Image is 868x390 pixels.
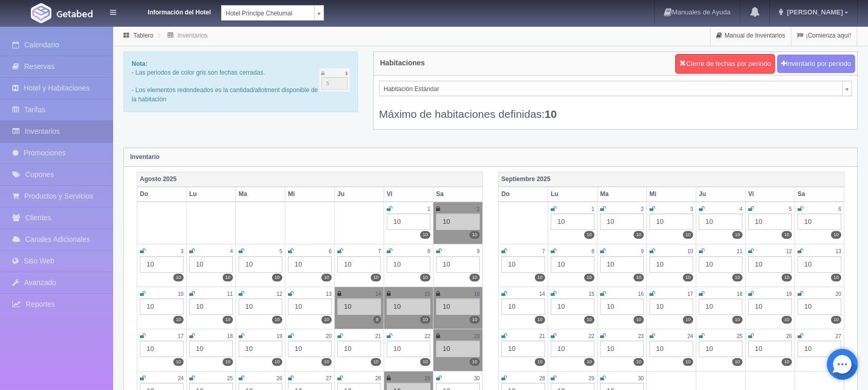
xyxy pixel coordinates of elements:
[288,341,332,357] div: 10
[187,187,236,202] th: Lu
[649,214,693,230] div: 10
[739,206,743,212] small: 4
[688,249,693,254] small: 10
[798,256,841,273] div: 10
[649,298,693,315] div: 10
[189,256,233,273] div: 10
[326,333,332,339] small: 20
[777,55,855,74] button: Inventario por periodo
[732,274,743,281] label: 10
[420,231,430,239] label: 10
[683,316,693,324] label: 10
[634,231,644,239] label: 10
[436,256,480,273] div: 10
[836,333,841,339] small: 27
[371,358,381,366] label: 10
[326,376,332,381] small: 27
[649,341,693,357] div: 10
[123,51,358,112] div: - Las periodos de color gris son fechas cerradas. - Los elementos redondeados es la cantidad/allo...
[272,274,282,281] label: 10
[223,274,233,281] label: 10
[387,341,430,357] div: 10
[335,187,384,202] th: Ju
[474,376,480,381] small: 30
[285,187,335,202] th: Mi
[31,3,51,23] img: Getabed
[591,249,594,254] small: 8
[321,316,332,324] label: 10
[732,231,743,239] label: 10
[321,358,332,366] label: 10
[279,249,282,254] small: 5
[782,316,792,324] label: 10
[690,206,693,212] small: 3
[277,333,282,339] small: 19
[375,333,381,339] small: 21
[474,291,480,297] small: 16
[641,249,644,254] small: 9
[129,5,211,17] dt: Información del Hotel
[737,333,743,339] small: 25
[535,274,545,281] label: 10
[584,274,594,281] label: 10
[589,333,594,339] small: 22
[798,298,841,315] div: 10
[57,10,93,17] img: Getabed
[288,298,332,315] div: 10
[239,341,282,357] div: 10
[838,206,841,212] small: 6
[782,231,792,239] label: 10
[782,274,792,281] label: 10
[337,256,381,273] div: 10
[469,358,480,366] label: 10
[173,316,184,324] label: 10
[230,249,233,254] small: 4
[140,341,184,357] div: 10
[634,358,644,366] label: 10
[425,333,430,339] small: 22
[477,206,480,212] small: 2
[321,274,332,281] label: 10
[649,256,693,273] div: 10
[683,274,693,281] label: 10
[683,358,693,366] label: 10
[326,291,332,297] small: 13
[375,376,381,381] small: 28
[436,214,480,230] div: 10
[499,172,844,187] th: Septiembre 2025
[798,214,841,230] div: 10
[180,249,184,254] small: 3
[189,341,233,357] div: 10
[699,341,743,357] div: 10
[178,291,184,297] small: 10
[371,274,381,281] label: 10
[427,249,430,254] small: 8
[425,376,430,381] small: 29
[420,358,430,366] label: 10
[539,333,545,339] small: 21
[226,6,310,21] span: Hotel Principe Chetumal
[535,316,545,324] label: 10
[177,32,208,39] a: Inventarios
[584,316,594,324] label: 10
[227,376,233,381] small: 25
[831,274,841,281] label: 10
[436,298,480,315] div: 10
[831,231,841,239] label: 10
[501,341,545,357] div: 10
[173,358,184,366] label: 10
[425,291,430,297] small: 15
[189,298,233,315] div: 10
[699,214,743,230] div: 10
[782,358,792,366] label: 10
[634,316,644,324] label: 10
[647,187,696,202] th: Mi
[732,358,743,366] label: 10
[178,333,184,339] small: 17
[551,256,594,273] div: 10
[501,298,545,315] div: 10
[836,249,841,254] small: 13
[545,108,556,120] b: 10
[696,187,746,202] th: Ju
[748,298,792,315] div: 10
